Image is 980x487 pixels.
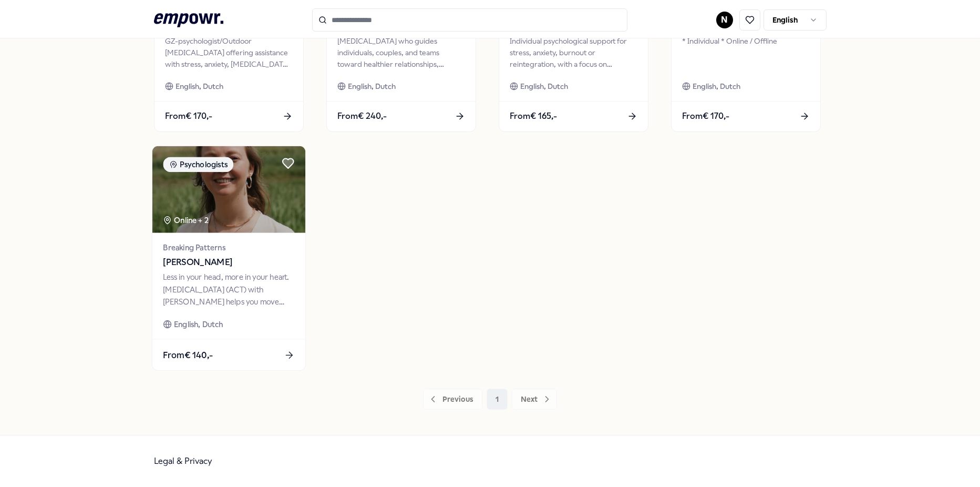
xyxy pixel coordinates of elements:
div: Less in your head, more in your heart. [MEDICAL_DATA] (ACT) with [PERSON_NAME] helps you move tow... [163,271,294,308]
button: N [716,12,733,28]
div: Individual psychological support for stress, anxiety, burnout or reintegration, with a focus on r... [510,35,637,70]
span: English, Dutch [348,80,396,92]
a: Legal & Privacy [154,456,212,466]
span: Breaking Patterns [163,241,294,253]
span: From € 170,- [165,109,212,123]
span: English, Dutch [176,80,223,92]
img: package image [152,146,305,233]
span: From € 165,- [510,109,557,123]
span: From € 240,- [337,109,387,123]
div: Psychologists [163,157,233,172]
span: English, Dutch [693,80,740,92]
span: English, Dutch [520,80,568,92]
input: Search for products, categories or subcategories [312,8,627,32]
span: From € 170,- [682,109,729,123]
div: Online + 2 [163,214,209,226]
div: GZ-psychologist/Outdoor [MEDICAL_DATA] offering assistance with stress, anxiety, [MEDICAL_DATA], ... [165,35,293,70]
span: [PERSON_NAME] [163,256,294,269]
div: [MEDICAL_DATA] who guides individuals, couples, and teams toward healthier relationships, growth,... [337,35,465,70]
div: * Individual * Online / Offline [682,35,810,70]
span: From € 140,- [163,348,213,361]
span: English, Dutch [173,318,223,330]
a: package imagePsychologistsOnline + 2Breaking Patterns[PERSON_NAME]Less in your head, more in your... [151,145,306,371]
